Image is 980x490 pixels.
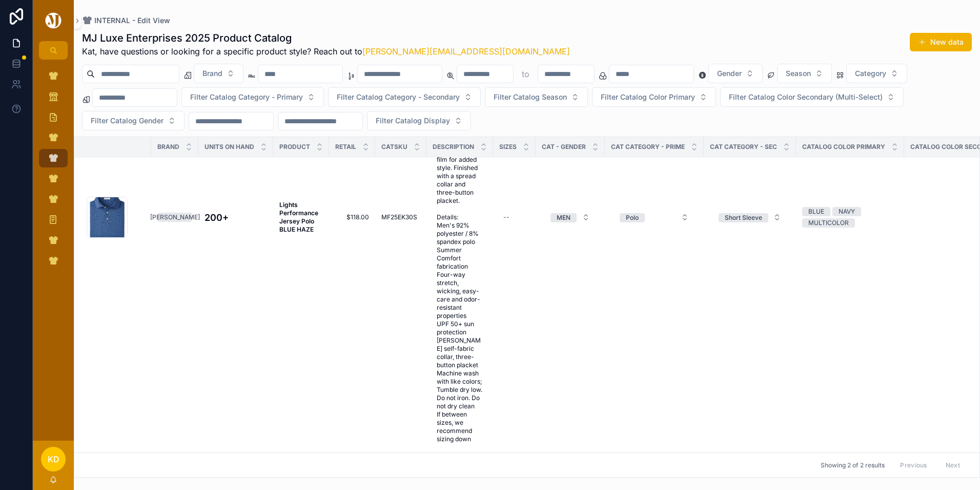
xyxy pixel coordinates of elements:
h1: MJ Luxe Enterprises 2025 Product Catalog [82,31,570,45]
a: INTERNAL - Edit View [82,15,170,26]
span: Brand [202,68,222,79]
a: [PERSON_NAME] [157,213,192,222]
span: INTERNAL - Edit View [94,15,170,26]
img: App logo [44,12,63,29]
button: Select Button [720,87,904,107]
span: Category [855,68,886,79]
span: Catalog Color Primary [802,143,885,151]
span: Filter Catalog Gender [91,116,164,126]
span: Filter Catalog Display [376,116,450,126]
span: KD [48,453,59,465]
button: Select Button [777,64,832,83]
strong: Lights Performance Jersey Polo BLUE HAZE [279,201,320,233]
span: Filter Catalog Color Secondary (Multi-Select) [729,92,883,102]
button: Select Button [846,64,907,83]
span: Season [786,68,811,79]
a: Select Button [710,208,790,227]
div: Short Sleeve [725,213,762,222]
span: Retail [335,143,356,151]
span: Filter Catalog Season [494,92,567,102]
button: Select Button [592,87,716,107]
div: [PERSON_NAME] [150,213,200,222]
div: MULTICOLOR [808,218,849,228]
div: MEN [557,213,570,222]
span: SIZES [499,143,517,151]
a: BLUENAVYMULTICOLOR [802,207,898,228]
span: Kat, have questions or looking for a specific product style? Reach out to [82,45,570,58]
span: Filter Catalog Color Primary [601,92,695,102]
button: Select Button [542,208,598,227]
button: Select Button [708,64,763,83]
p: to [522,68,529,80]
div: BLUE [808,207,824,216]
a: -- [499,209,529,225]
span: CAT CATEGORY - SEC [710,143,777,151]
div: Polo [626,213,639,222]
a: [PERSON_NAME][EMAIL_ADDRESS][DOMAIN_NAME] [362,46,570,56]
button: Unselect POLO [620,212,645,222]
button: Select Button [367,111,471,130]
button: Select Button [328,87,481,107]
a: 200+ [205,211,267,224]
a: Select Button [611,208,698,227]
div: NAVY [839,207,855,216]
span: CAT CATEGORY - PRIME [611,143,685,151]
span: Units On Hand [205,143,254,151]
button: Unselect SHORT_SLEEVE [719,212,768,222]
span: Brand [157,143,179,151]
span: MF25EK30S [381,213,417,221]
span: Product [279,143,310,151]
button: Select Button [181,87,324,107]
div: -- [503,213,509,221]
button: Select Button [611,208,697,227]
a: Lights Performance Jersey Polo BLUE HAZE [279,201,323,234]
button: New data [910,33,972,51]
span: Filter Catalog Category - Primary [190,92,303,102]
a: Select Button [542,208,599,227]
span: CAT - GENDER [542,143,586,151]
span: Gender [717,68,742,79]
button: Select Button [710,208,789,227]
span: CATSKU [381,143,407,151]
span: Filter Catalog Category - Secondary [337,92,460,102]
button: Select Button [82,111,185,130]
div: scrollable content [33,60,74,284]
a: $118.00 [335,213,369,221]
span: Showing 2 of 2 results [821,461,885,469]
span: Description [433,143,474,151]
button: Select Button [485,87,588,107]
button: Select Button [194,64,243,83]
a: MF25EK30S [381,213,420,221]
